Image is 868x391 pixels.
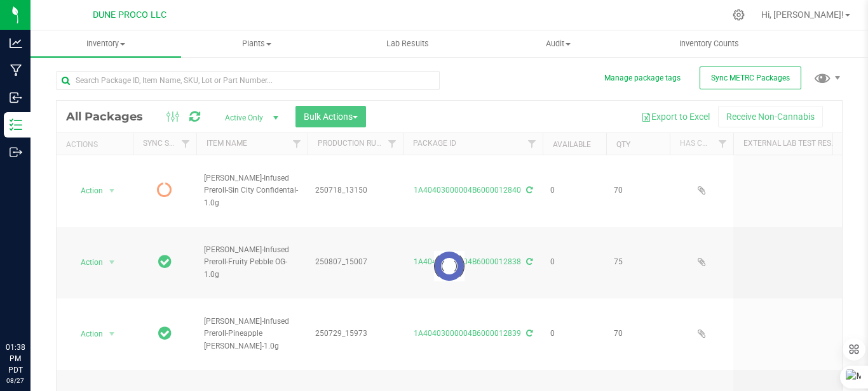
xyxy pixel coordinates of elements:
span: Plants [182,38,331,49]
p: 01:38 PM PDT [6,342,25,376]
a: Lab Results [332,30,482,57]
span: Inventory [31,38,181,49]
inline-svg: Inbound [10,91,22,104]
a: Inventory [31,30,181,57]
span: DUNE PROCO LLC [93,10,166,20]
inline-svg: Analytics [10,37,22,49]
span: Audit [484,38,633,49]
span: Lab Results [369,38,446,49]
span: Inventory Counts [662,38,756,49]
span: Sync METRC Packages [711,74,790,82]
button: Manage package tags [604,73,681,84]
a: Inventory Counts [634,30,784,57]
input: Search Package ID, Item Name, SKU, Lot or Part Number... [56,71,440,90]
iframe: Resource center [13,290,51,328]
span: Hi, [PERSON_NAME]! [761,10,844,20]
inline-svg: Outbound [10,146,22,158]
p: 08/27 [6,376,25,385]
div: Manage settings [731,9,747,21]
button: Sync METRC Packages [700,67,801,89]
inline-svg: Inventory [10,119,22,131]
inline-svg: Manufacturing [10,64,22,77]
a: Plants [181,30,332,57]
a: Audit [483,30,634,57]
